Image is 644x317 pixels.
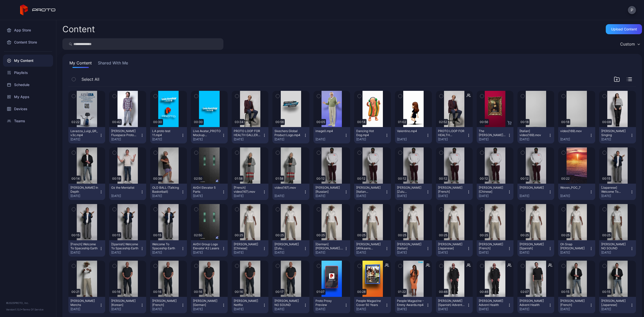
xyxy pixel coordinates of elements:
button: [PERSON_NAME] [Russian][DATE] [313,184,350,200]
button: [Japanese] Welcome To Spaceship Earth[DATE] [599,184,636,200]
div: [German] JB Smoove.mp4 [315,242,343,250]
button: video(167).mov[DATE] [272,184,309,200]
div: [DATE] [315,251,344,255]
div: [DATE] [397,137,426,141]
button: [PERSON_NAME] NO SOUND[DATE] [599,240,636,257]
div: [DATE] [560,251,589,255]
div: [DATE] [234,194,262,198]
div: PROTO LOOP FOR HEALTH GALLERY.mp4 [438,129,466,137]
div: Graham Bensinge In Depth [70,186,98,194]
div: [DATE] [274,307,303,311]
div: [DATE] [356,307,385,311]
div: Ron Funches [519,186,547,190]
div: [DATE] [70,251,99,255]
button: [PERSON_NAME] Netflix[DATE] [232,297,268,313]
div: [DATE] [152,251,181,255]
div: Ron Funches [Russian] [315,186,343,194]
div: Woven_POC_7 [560,186,588,190]
button: [PERSON_NAME] [Italian][DATE] [395,240,432,257]
div: [DATE] [111,307,140,311]
div: People Magazine Cover 50 Years [356,299,384,307]
button: [PERSON_NAME] Merchs[DATE] [68,297,105,313]
div: [DATE] [356,251,385,255]
div: Ron Funches [Chinese] [479,186,506,194]
div: People Magazine - Emmy Awards.mp4 [397,299,425,307]
div: [DATE] [438,194,467,198]
button: [PERSON_NAME] [Zulu ([GEOGRAPHIC_DATA])[DATE] [272,240,309,257]
button: Proto Proxy Preview[DATE] [313,297,350,313]
div: [DATE] [356,137,385,141]
div: [DATE] [315,137,344,141]
div: Brandon Riegg [Korean] [111,299,139,307]
a: My Apps [3,91,53,103]
div: Brandon Riegg [French] [152,299,180,307]
div: JB Smoove [French] [479,242,506,250]
button: [French] Welcome To Spaceship Earth[DATE] [68,240,105,257]
button: [French] video(167).mov[DATE] [232,184,268,200]
button: LA proto test 11.mp4[DATE] [150,127,187,143]
a: App Store [3,24,53,36]
a: Devices [3,103,53,115]
div: [DATE] [274,194,303,198]
button: Welcome To Spaceship Earth[DATE] [150,240,187,257]
div: Oz the Mentalist [111,186,139,190]
div: David Nussbaum Advent Health [519,299,547,307]
div: Live Avatar_PROTO Mockup 09.17.25.mp4 [193,129,221,137]
div: AirDri Elevator 5 Parts [193,186,221,194]
a: Content Store [3,36,53,48]
button: image0.mp4[DATE] [313,127,350,143]
div: [DATE] [315,194,344,198]
div: Custom [620,42,635,47]
div: [French] Welcome To Spaceship Earth [70,242,98,250]
button: [PERSON_NAME] Advent Health[DATE] [517,297,554,313]
div: [DATE] [70,307,99,311]
div: [DATE] [193,251,222,255]
div: Brandon Riegg NO SOUND [274,299,302,307]
div: Content [62,25,95,33]
div: [DATE] [234,137,262,141]
div: Schedule [3,79,53,91]
div: [DATE] [438,251,467,255]
div: [DATE] [152,137,181,141]
div: [DATE] [152,194,181,198]
div: [DATE] [274,137,303,141]
div: video(169).mov [560,129,588,133]
button: [PERSON_NAME] Fluxspace Proto Demo.mp4[DATE] [109,127,146,143]
div: Howie Mandel Advent Health [479,299,506,307]
div: [DATE] [111,251,140,255]
button: Woven_POC_7[DATE] [558,184,595,200]
div: JB Smoove [Japanese] [438,242,466,250]
div: JB Smoove [Chinese] [234,242,261,250]
div: [DATE] [601,137,630,141]
div: [DATE] [519,251,548,255]
div: [DATE] [111,194,140,198]
button: P [628,6,636,14]
button: [PERSON_NAME] [German][DATE] [191,297,228,313]
div: [Japanese] Welcome To Spaceship Earth [601,186,629,194]
button: Skechers Global Product Logo.mp4[DATE] [272,127,309,143]
button: People Magazine - Emmy Awards.mp4[DATE] [395,297,432,313]
button: Live Avatar_PROTO Mockup [DATE].mp4[DATE] [191,127,228,143]
div: The Mona Lisa.mp4 [479,129,506,137]
div: [DATE] [479,194,507,198]
div: [DATE] [479,251,507,255]
div: Brandon Riegg [German] [193,299,221,307]
div: JB Smoove Merchs [70,299,98,307]
div: AirDri Group Logo Elevator 42 Lasers [193,242,221,250]
a: Terms Of Service [23,308,44,311]
div: Proto Proxy Preview [315,299,343,307]
button: Lavazza_Luigi_QR_v3c.mp4[DATE] [68,127,105,143]
button: [PERSON_NAME] Singing[DATE] [599,127,636,143]
button: AirDri Elevator 5 Parts[DATE] [191,184,228,200]
div: Valentino.mp4 [397,129,425,133]
button: Oz the Mentalist[DATE] [109,184,146,200]
button: [Spanish] Welcome To Spaceship Earth[DATE] [109,240,146,257]
button: [PERSON_NAME] [Spanish][DATE] [517,240,554,257]
div: [DATE] [479,307,507,311]
button: PROTO LOOP FOR HEALTH GALLERY v5.mp4[DATE] [232,127,268,143]
button: AirDri Group Logo Elevator 42 Lasers[DATE] [191,240,228,257]
div: JB Smoove [Spanish] [519,242,547,250]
